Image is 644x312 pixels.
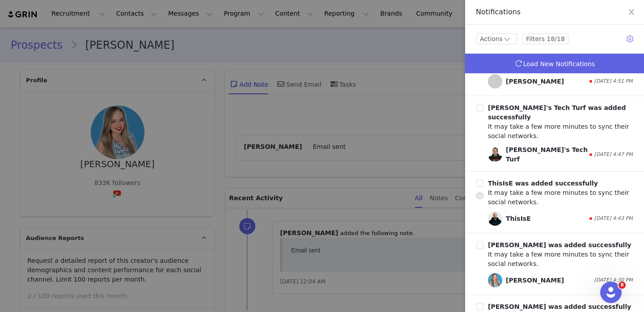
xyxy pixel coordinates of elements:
button: Actions [476,34,517,44]
div: It may take a few more minutes to sync their social networks. [488,188,633,207]
div: [PERSON_NAME] [506,276,564,285]
div: Notifications [476,7,633,17]
img: 01ac1f6e-e5f8-4450-959b-5c0f021cca13.jpg [488,211,502,226]
iframe: Intercom live chat [600,282,622,303]
span: Jessica Vanel [488,273,502,287]
div: It may take a few more minutes to sync their social networks. [488,250,633,269]
span: Load New Notifications [523,60,595,67]
div: [PERSON_NAME] [506,77,564,86]
span: ThisIsE [488,211,502,226]
div: It may take a few more minutes to sync their social networks. [488,122,633,141]
span: [DATE] 4:47 PM [594,151,633,159]
i: icon: close [628,8,635,16]
span: Zach's Tech Turf [488,148,502,162]
b: ThisIsE was added successfully [488,180,598,187]
p: Email sent [4,4,305,11]
span: [DATE] 4:30 PM [594,277,633,284]
img: 7adefc0c-7d7a-446a-a237-467991ea41b8--s.jpg [488,148,502,162]
b: [PERSON_NAME] was added successfully [488,303,631,310]
img: d70d0505-2040-4e78-964e-3f076eec8ada.jpg [488,273,502,287]
span: Austin Evans [488,74,502,89]
b: [PERSON_NAME] was added successfully [488,241,631,249]
span: [DATE] 4:43 PM [594,215,633,223]
b: [PERSON_NAME]'s Tech Turf was added successfully [488,104,626,121]
span: 8 [619,282,626,289]
span: [DATE] 4:51 PM [594,78,633,85]
div: ThisIsE [506,214,531,223]
button: Filters 18/18 [522,34,568,44]
div: [PERSON_NAME]'s Tech Turf [506,145,588,164]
